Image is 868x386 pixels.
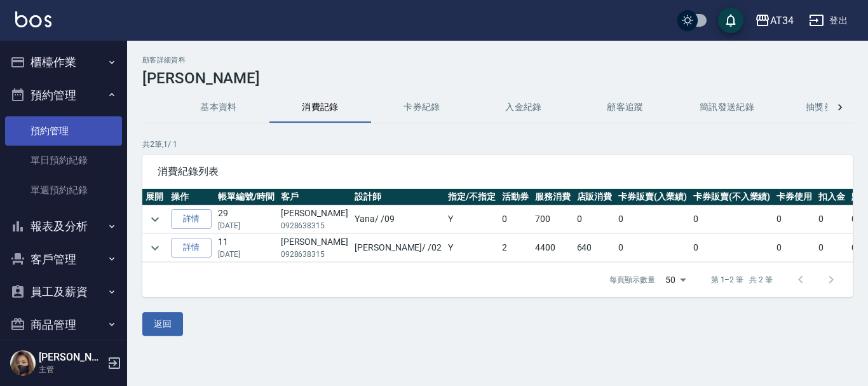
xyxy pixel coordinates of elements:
button: 基本資料 [168,92,269,123]
h5: [PERSON_NAME] [39,351,104,364]
th: 卡券販賣(不入業績) [690,189,774,205]
p: 0928638315 [281,220,348,231]
td: [PERSON_NAME] / /02 [351,234,445,262]
button: 商品管理 [5,308,122,341]
th: 扣入金 [815,189,848,205]
button: expand row [146,210,165,229]
button: 卡券紀錄 [371,92,473,123]
button: 消費記錄 [269,92,371,123]
a: 詳情 [171,209,212,229]
td: 0 [574,205,616,233]
th: 設計師 [351,189,445,205]
td: 0 [773,234,815,262]
td: 0 [615,205,690,233]
p: [DATE] [218,249,275,260]
th: 指定/不指定 [445,189,499,205]
a: 預約管理 [5,116,122,146]
button: 入金紀錄 [473,92,574,123]
button: AT34 [750,8,799,34]
button: expand row [146,238,165,258]
th: 展開 [142,189,168,205]
p: 共 2 筆, 1 / 1 [142,139,853,150]
p: 每頁顯示數量 [609,274,655,286]
th: 活動券 [499,189,532,205]
h2: 顧客詳細資料 [142,56,853,64]
h3: [PERSON_NAME] [142,69,853,87]
td: 0 [815,234,848,262]
th: 卡券販賣(入業績) [615,189,690,205]
p: 第 1–2 筆 共 2 筆 [711,274,773,286]
button: 簡訊發送紀錄 [676,92,778,123]
button: 客戶管理 [5,243,122,276]
td: [PERSON_NAME] [278,205,351,233]
div: 50 [660,263,691,297]
img: Logo [15,11,51,27]
td: Y [445,205,499,233]
th: 帳單編號/時間 [215,189,278,205]
button: 顧客追蹤 [574,92,676,123]
td: 0 [615,234,690,262]
th: 客戶 [278,189,351,205]
button: 報表及分析 [5,210,122,243]
div: AT34 [770,13,794,29]
td: 0 [815,205,848,233]
td: 4400 [532,234,574,262]
button: save [718,8,743,33]
img: Person [10,350,36,376]
button: 返回 [142,312,183,336]
th: 操作 [168,189,215,205]
td: 0 [499,205,532,233]
td: 0 [690,234,774,262]
button: 登出 [804,9,853,32]
th: 店販消費 [574,189,616,205]
a: 單週預約紀錄 [5,176,122,205]
td: 640 [574,234,616,262]
p: 0928638315 [281,249,348,260]
th: 卡券使用 [773,189,815,205]
p: 主管 [39,364,104,375]
td: Y [445,234,499,262]
td: 11 [215,234,278,262]
td: 700 [532,205,574,233]
p: [DATE] [218,220,275,231]
td: Yana / /09 [351,205,445,233]
td: [PERSON_NAME] [278,234,351,262]
button: 櫃檯作業 [5,46,122,79]
button: 預約管理 [5,79,122,112]
td: 0 [690,205,774,233]
a: 詳情 [171,238,212,258]
td: 29 [215,205,278,233]
a: 單日預約紀錄 [5,146,122,175]
td: 2 [499,234,532,262]
span: 消費紀錄列表 [158,165,837,178]
td: 0 [773,205,815,233]
th: 服務消費 [532,189,574,205]
button: 員工及薪資 [5,275,122,308]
